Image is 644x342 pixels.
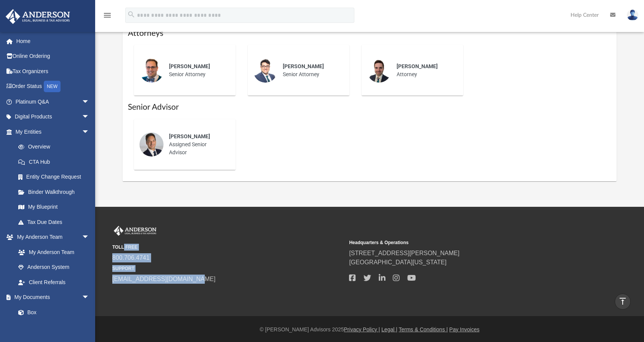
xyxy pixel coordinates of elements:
a: Online Ordering [5,49,101,64]
i: vertical_align_top [618,297,627,306]
div: Attorney [391,57,458,84]
span: [PERSON_NAME] [283,63,324,69]
span: arrow_drop_down [82,124,97,140]
a: Platinum Q&Aarrow_drop_down [5,94,101,109]
a: Home [5,34,101,49]
a: My Blueprint [11,200,97,215]
img: thumbnail [139,58,164,83]
a: Order StatusNEW [5,79,101,94]
span: arrow_drop_down [82,290,97,305]
a: [EMAIL_ADDRESS][DOMAIN_NAME] [112,276,215,282]
img: thumbnail [253,58,277,83]
img: thumbnail [139,132,164,157]
a: [STREET_ADDRESS][PERSON_NAME] [349,250,459,256]
div: © [PERSON_NAME] Advisors 2025 [95,326,644,334]
h1: Senior Advisor [128,102,611,113]
div: Senior Attorney [164,57,230,84]
a: Digital Productsarrow_drop_down [5,109,101,125]
h1: Attorneys [128,28,611,39]
a: [GEOGRAPHIC_DATA][US_STATE] [349,259,446,265]
i: search [127,10,135,19]
a: Pay Invoices [449,326,479,332]
img: Anderson Advisors Platinum Portal [112,226,158,236]
small: SUPPORT [112,265,344,272]
div: NEW [44,81,61,92]
img: thumbnail [367,58,391,83]
span: arrow_drop_down [82,94,97,110]
i: menu [103,11,112,20]
a: Entity Change Request [11,169,101,185]
span: [PERSON_NAME] [169,133,210,139]
span: arrow_drop_down [82,109,97,125]
a: 800.706.4741 [112,254,150,261]
a: Box [11,305,93,320]
a: Anderson System [11,260,97,275]
a: CTA Hub [11,154,101,169]
img: Anderson Advisors Platinum Portal [3,9,72,24]
a: Legal | [381,326,397,332]
a: vertical_align_top [615,294,631,310]
span: arrow_drop_down [82,230,97,245]
span: [PERSON_NAME] [397,63,438,69]
a: menu [103,14,112,20]
div: Assigned Senior Advisor [164,127,230,162]
a: Binder Walkthrough [11,184,101,200]
small: TOLL FREE [112,244,344,251]
a: My Entitiesarrow_drop_down [5,124,101,139]
a: My Documentsarrow_drop_down [5,290,97,305]
a: Tax Organizers [5,64,101,79]
span: [PERSON_NAME] [169,63,210,69]
small: Headquarters & Operations [349,239,580,246]
a: Tax Due Dates [11,214,101,230]
a: My Anderson Teamarrow_drop_down [5,230,97,245]
a: Privacy Policy | [344,326,380,332]
a: Overview [11,139,101,155]
a: My Anderson Team [11,245,93,260]
a: Client Referrals [11,275,97,290]
div: Senior Attorney [277,57,344,84]
img: User Pic [627,10,638,21]
a: Terms & Conditions | [399,326,448,332]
